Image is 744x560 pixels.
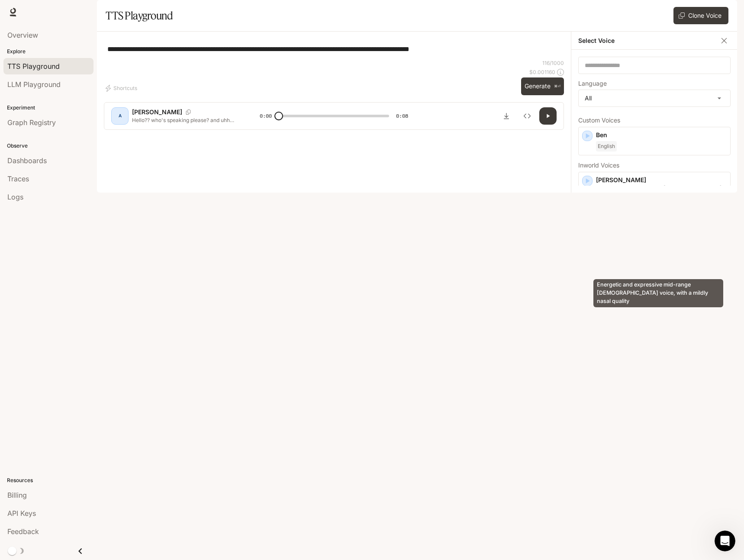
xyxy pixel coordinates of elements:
[182,109,194,115] button: Copy Voice ID
[596,131,727,139] p: Ben
[578,117,731,123] p: Custom Voices
[542,59,564,67] p: 116 / 1000
[132,116,239,124] p: Hello?? who's speaking please? and uhh make it quick, I don't have time for fucking games you fuc...
[578,80,607,87] p: Language
[260,112,272,120] span: 0:00
[498,107,515,125] button: Download audio
[106,7,173,24] h1: TTS Playground
[715,531,735,551] iframe: Intercom live chat
[113,109,127,123] div: A
[596,141,617,151] span: English
[596,176,727,184] p: [PERSON_NAME]
[519,107,536,125] button: Inspect
[554,84,560,89] p: ⌘⏎
[596,184,727,200] p: Deep, smooth middle-aged male French voice. Composed and calm
[593,279,723,307] div: Energetic and expressive mid-range [DEMOGRAPHIC_DATA] voice, with a mildly nasal quality
[673,7,728,24] button: Clone Voice
[132,108,182,116] p: [PERSON_NAME]
[578,162,731,168] p: Inworld Voices
[579,90,730,106] div: All
[104,81,141,95] button: Shortcuts
[521,77,564,95] button: Generate⌘⏎
[396,112,408,120] span: 0:08
[529,68,555,76] p: $ 0.001160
